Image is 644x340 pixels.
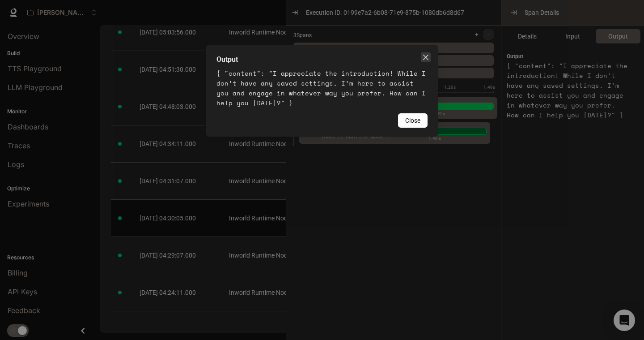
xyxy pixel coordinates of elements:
[398,113,428,128] button: Close
[421,52,431,62] button: Close
[405,116,420,125] span: Close
[216,54,428,65] span: Output
[216,69,428,108] span: { "content": "I appreciate the introduction! While I don’t have any saved settings, I’m here to a...
[422,54,429,61] span: close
